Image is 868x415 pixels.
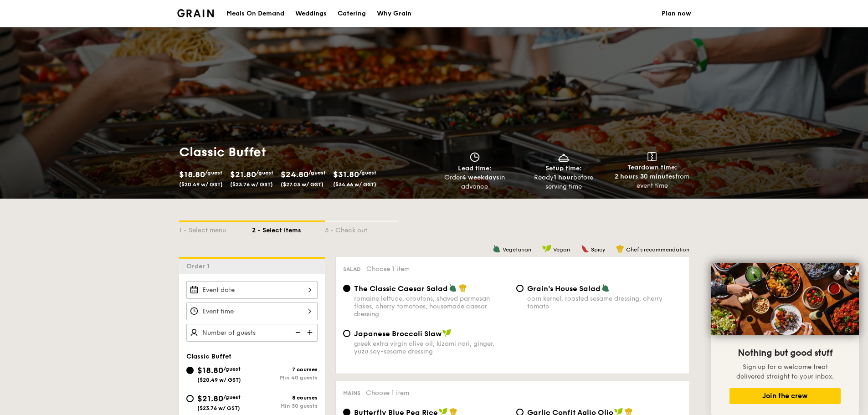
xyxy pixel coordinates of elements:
div: 3 - Check out [325,222,398,235]
div: Min 40 guests [252,374,318,381]
div: 8 courses [252,395,318,401]
span: /guest [359,169,376,176]
span: /guest [205,169,222,176]
span: Classic Buffet [186,353,231,360]
span: /guest [223,366,241,372]
input: Event time [186,302,318,320]
img: icon-chef-hat.a58ddaea.svg [459,284,467,292]
span: Chef's recommendation [626,246,689,253]
input: $18.80/guest($20.49 w/ GST)7 coursesMin 40 guests [186,367,194,374]
img: DSC07876-Edit02-Large.jpeg [711,263,859,335]
img: icon-vegetarian.fe4039eb.svg [601,284,610,292]
span: Choose 1 item [366,265,410,273]
span: $18.80 [179,169,205,179]
strong: 1 hour [554,174,573,181]
div: Order in advance [434,173,516,191]
div: 1 - Select menu [179,222,252,235]
span: Grain's House Salad [527,284,601,293]
div: Ready before serving time [523,173,604,191]
span: Nothing but good stuff [738,348,832,359]
img: icon-reduce.1d2dbef1.svg [290,324,304,341]
div: corn kernel, roasted sesame dressing, cherry tomato [527,295,682,310]
h1: Classic Buffet [179,144,431,160]
div: from event time [611,172,693,190]
img: icon-dish.430c3a2e.svg [557,152,570,162]
span: $31.80 [333,169,359,179]
span: Choose 1 item [366,389,409,397]
button: Join the crew [729,388,841,404]
img: icon-spicy.37a8142b.svg [581,245,589,253]
span: The Classic Caesar Salad [354,284,448,293]
strong: 4 weekdays [462,174,499,181]
span: Japanese Broccoli Slaw [354,329,442,338]
span: Order 1 [186,262,213,270]
span: Lead time: [458,164,492,172]
img: icon-teardown.65201eee.svg [647,152,657,161]
div: 2 - Select items [252,222,325,235]
span: /guest [308,169,326,176]
input: $21.80/guest($23.76 w/ GST)8 coursesMin 30 guests [186,395,194,402]
span: ($20.49 w/ GST) [197,377,241,383]
a: Logotype [177,9,214,17]
img: icon-vegetarian.fe4039eb.svg [449,284,457,292]
div: 7 courses [252,366,318,373]
div: Min 30 guests [252,403,318,409]
span: /guest [223,394,241,400]
span: Vegetarian [503,246,531,253]
span: Mains [343,390,360,396]
img: Grain [177,9,214,17]
span: $21.80 [230,169,256,179]
span: $24.80 [281,169,308,179]
span: ($27.03 w/ GST) [281,181,324,188]
span: $18.80 [197,365,223,375]
img: icon-chef-hat.a58ddaea.svg [616,245,624,253]
img: icon-add.58712e84.svg [304,324,318,341]
div: romaine lettuce, croutons, shaved parmesan flakes, cherry tomatoes, housemade caesar dressing [354,295,509,318]
strong: 2 hours 30 minutes [615,173,675,180]
span: Salad [343,266,361,272]
span: ($20.49 w/ GST) [179,181,223,188]
span: Vegan [553,246,570,253]
span: /guest [256,169,273,176]
span: Teardown time: [627,164,677,171]
img: icon-vegetarian.fe4039eb.svg [493,245,501,253]
input: The Classic Caesar Saladromaine lettuce, croutons, shaved parmesan flakes, cherry tomatoes, house... [343,285,350,292]
input: Japanese Broccoli Slawgreek extra virgin olive oil, kizami nori, ginger, yuzu soy-sesame dressing [343,330,350,337]
span: ($34.66 w/ GST) [333,181,376,188]
img: icon-vegan.f8ff3823.svg [442,329,452,337]
span: Sign up for a welcome treat delivered straight to your inbox. [736,363,834,380]
input: Number of guests [186,324,318,342]
img: icon-vegan.f8ff3823.svg [542,245,551,253]
span: $21.80 [197,394,223,404]
span: Setup time: [545,164,582,172]
span: Spicy [591,246,605,253]
span: ($23.76 w/ GST) [230,181,273,188]
input: Event date [186,281,318,299]
span: ($23.76 w/ GST) [197,405,240,411]
img: icon-clock.2db775ea.svg [468,152,482,162]
div: greek extra virgin olive oil, kizami nori, ginger, yuzu soy-sesame dressing [354,340,509,355]
input: Grain's House Saladcorn kernel, roasted sesame dressing, cherry tomato [516,285,524,292]
button: Close [842,265,857,280]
